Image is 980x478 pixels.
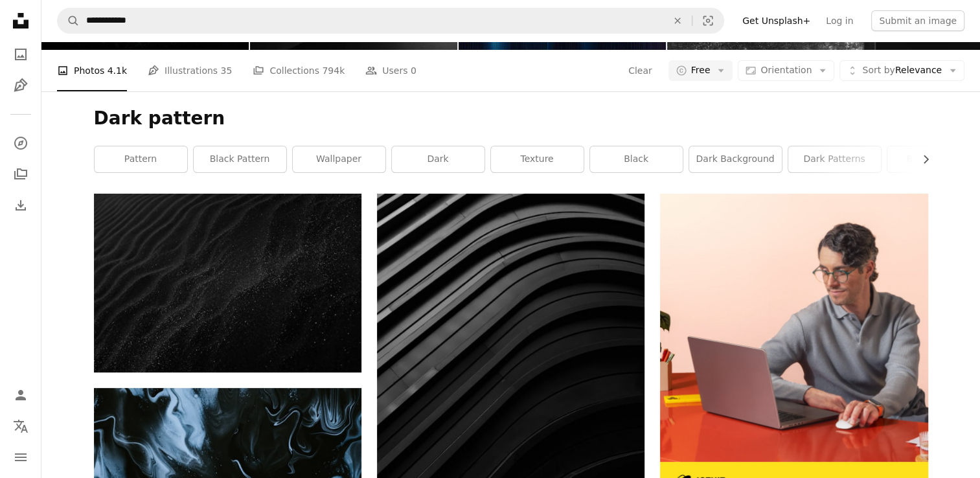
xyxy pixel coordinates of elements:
a: background [887,146,980,172]
span: 794k [322,63,345,78]
a: wallpaper [293,146,385,172]
a: grey sand wave [94,277,361,288]
button: Search Unsplash [58,8,80,33]
a: Explore [8,130,34,156]
img: file-1722962848292-892f2e7827caimage [660,194,928,461]
a: Illustrations [8,73,34,98]
span: Relevance [862,64,942,77]
button: Sort byRelevance [839,60,964,81]
span: 35 [221,63,233,78]
a: black and white spiral stairs [377,369,644,381]
img: grey sand wave [94,194,361,372]
button: Clear [663,8,692,33]
a: Download History [8,192,34,218]
a: black pattern [194,146,286,172]
button: Free [668,60,733,81]
button: Menu [8,444,34,470]
span: Orientation [760,65,812,75]
button: Orientation [738,60,834,81]
a: Home — Unsplash [8,8,34,36]
a: Log in [818,10,861,31]
button: Submit an image [871,10,964,31]
button: Language [8,413,34,439]
a: Collections 794k [253,50,345,91]
button: Visual search [692,8,724,33]
a: dark background [689,146,782,172]
a: Photos [8,41,34,67]
h1: Dark pattern [94,107,928,130]
span: 0 [411,63,416,78]
form: Find visuals sitewide [57,8,724,34]
a: texture [491,146,584,172]
a: Log in / Sign up [8,382,34,408]
span: Free [691,64,711,77]
a: dark patterns [788,146,881,172]
a: pattern [95,146,187,172]
span: Sort by [862,65,895,75]
a: dark [392,146,484,172]
button: scroll list to the right [914,146,928,172]
a: Illustrations 35 [148,50,232,91]
button: Clear [628,60,653,81]
a: Get Unsplash+ [735,10,818,31]
a: Users 0 [365,50,416,91]
a: black [590,146,683,172]
a: Collections [8,161,34,187]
